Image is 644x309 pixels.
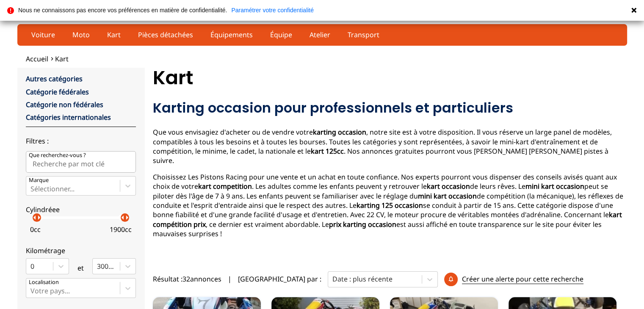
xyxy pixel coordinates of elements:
p: et [77,263,84,273]
a: Voiture [26,28,61,42]
p: Localisation [29,279,59,286]
a: Équipements [205,28,258,42]
a: Catégories internationales [26,113,111,122]
p: Que recherchez-vous ? [29,152,86,159]
p: Cylindréee [26,205,136,214]
p: arrow_left [118,212,128,223]
a: Kart [102,28,126,42]
a: Pièces détachées [133,28,199,42]
p: Marque [29,177,49,184]
p: Nous ne connaissons pas encore vos préférences en matière de confidentialité. [18,7,227,13]
p: Filtres : [26,136,136,146]
strong: kart 125cc [311,146,344,156]
a: Catégorie fédérales [26,87,89,97]
strong: kart compétition prix [153,210,622,229]
p: arrow_left [30,212,40,223]
p: 1900 cc [110,225,132,234]
strong: karting occasion [313,127,366,137]
strong: prix karting occasion [329,220,396,229]
strong: mini kart occasion [418,191,477,201]
input: Que recherchez-vous ? [26,151,136,172]
strong: karting 125 occasion [357,201,423,210]
input: 300000 [97,262,99,270]
p: arrow_right [34,212,44,223]
input: MarqueSélectionner... [30,185,32,193]
p: Créer une alerte pour cette recherche [462,274,583,284]
strong: mini kart occasion [525,182,584,191]
strong: kart occasion [427,182,470,191]
input: 0 [30,262,32,270]
p: Que vous envisagiez d'acheter ou de vendre votre , notre site est à votre disposition. Il vous ré... [153,127,627,166]
h2: Karting occasion pour professionnels et particuliers [153,99,627,116]
p: [GEOGRAPHIC_DATA] par : [238,274,321,284]
p: Kilométrage [26,246,136,255]
input: Votre pays... [30,287,32,295]
a: Atelier [304,28,336,42]
p: arrow_right [122,212,132,223]
a: Paramétrer votre confidentialité [231,7,314,13]
span: Résultat : 32 annonces [153,274,221,284]
a: Autres catégories [26,74,83,83]
a: Équipe [265,28,298,42]
span: | [228,274,232,284]
h1: Kart [153,68,627,88]
p: Choisissez Les Pistons Racing pour une vente et un achat en toute confiance. Nos experts pourront... [153,172,627,239]
strong: kart competition [198,182,252,191]
a: Catégorie non fédérales [26,100,103,109]
a: Transport [342,28,385,42]
a: Moto [67,28,95,42]
p: 0 cc [30,225,41,234]
a: Kart [55,54,69,63]
a: Accueil [26,54,48,63]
